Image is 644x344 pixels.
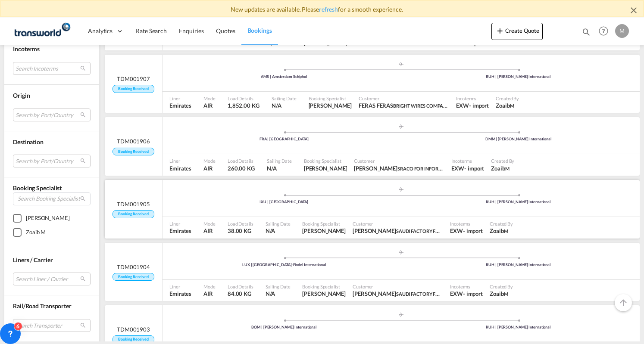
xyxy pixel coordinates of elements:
span: Customer [359,95,449,102]
div: BOM | [PERSON_NAME] International [167,325,401,330]
button: Go to Top [615,294,632,311]
div: Zoaib M [26,228,46,237]
div: EXW [450,227,463,235]
span: FERAS FERAS BRIGHT WIRES COMPANY [359,102,449,109]
span: Rail/Road Transporter [13,302,72,310]
span: Emirates [169,164,191,172]
span: Customer [354,158,444,164]
div: Mohammed Shahil [26,214,70,223]
span: BRIGHT WIRES COMPANY [393,102,450,109]
md-icon: assets/icons/custom/roll-o-plane.svg [396,62,406,66]
span: Incoterms [450,220,483,227]
span: Customer [353,283,443,290]
span: EXW import [450,227,483,235]
span: Incoterms [450,283,483,290]
span: N/A [267,164,292,172]
span: Sailing Date [267,158,292,164]
span: Mohammed Shahil [302,227,346,235]
span: Load Details [228,283,253,290]
span: Zoaib M [496,102,519,109]
span: EXW import [451,164,484,172]
span: SRACO FOR INFORMATION & TECHNOLOGY [397,165,494,172]
span: Zoaib M [490,227,513,235]
div: Analytics [82,17,130,45]
span: Mohammed Shahil [302,290,346,298]
div: - import [463,290,483,298]
img: 1a84b2306ded11f09c1219774cd0a0fe.png [13,22,71,41]
span: Sailing Date [272,95,297,102]
span: Mode [203,283,216,290]
md-icon: icon-magnify [581,27,591,37]
span: TDM001905 [117,200,150,208]
md-icon: assets/icons/custom/roll-o-plane.svg [396,313,406,317]
div: M [615,24,629,38]
span: N/A [266,227,291,235]
span: Booking Specialist [302,220,346,227]
span: Emirates [169,227,191,235]
div: AMS | Amsterdam Schiphol [167,74,401,80]
div: LUX | [GEOGRAPHIC_DATA]-Findel International [167,262,401,268]
div: TDM001907 Booking Received assets/icons/custom/ship-fill.svgassets/icons/custom/roll-o-plane.svgP... [105,55,640,113]
md-icon: icon-plus 400-fg [495,25,505,36]
span: Booking Specialist [309,95,352,102]
span: AIR [203,164,216,172]
div: RUH | [PERSON_NAME] International [401,199,636,205]
span: Booking Received [113,273,154,281]
span: Incoterms [451,158,484,164]
div: - import [469,102,489,109]
div: Liners / Carrier [13,256,91,264]
div: EXW [456,102,469,109]
span: Created By [490,220,513,227]
div: RUH | [PERSON_NAME] International [401,325,636,330]
div: FRA | [GEOGRAPHIC_DATA] [167,136,401,142]
span: AFTAB SAUDI FACTORY FOR FIRE EQUIPMENT CO.(SFFECO) [353,227,443,235]
div: IXU | [GEOGRAPHIC_DATA] [167,199,401,205]
span: Emirates [169,290,191,298]
span: Created By [496,95,519,102]
span: Booking Received [113,148,154,156]
div: icon-magnify [581,27,591,40]
md-icon: assets/icons/custom/roll-o-plane.svg [396,187,406,192]
span: Load Details [228,220,253,227]
span: Booking Specialist [304,158,347,164]
span: Mode [203,158,216,164]
span: Liners / Carrier [13,256,53,263]
span: Bookings [247,27,272,34]
span: 1,852.00 KG [228,102,259,109]
span: 852.00 KG [228,40,255,46]
span: Booking Specialist [302,283,346,290]
span: N/A [266,290,291,298]
span: Incoterms [13,45,40,53]
span: EXW import [450,290,483,298]
div: TDM001904 Booking Received assets/icons/custom/ship-fill.svgassets/icons/custom/roll-o-plane.svgP... [105,243,640,301]
span: TDM001903 [117,325,150,333]
span: Load Details [228,158,255,164]
a: refresh [319,6,338,13]
span: Mohammed Shahil [304,164,347,172]
span: Quotes [216,27,235,34]
span: Enquiries [179,27,204,34]
div: - import [464,164,484,172]
span: TDM001907 [117,75,150,83]
div: Destination [13,138,91,146]
span: Rate Search [136,27,167,34]
div: Origin [13,91,91,100]
span: Liner [169,220,191,227]
md-icon: icon-close [628,5,639,15]
div: EXW [451,164,464,172]
span: AIR [203,227,216,235]
span: 260.00 KG [228,165,255,172]
a: Rate Search [130,17,173,45]
span: Analytics [88,27,113,35]
span: Origin [13,92,30,99]
a: Enquiries [173,17,210,45]
span: Sailing Date [266,220,291,227]
span: Emirates [169,102,191,109]
span: Liner [169,283,191,290]
span: Load Details [228,95,259,102]
div: RUH | [PERSON_NAME] International [401,74,636,80]
a: Bookings [241,17,278,45]
md-icon: icon-magnify [80,195,86,202]
div: TDM001906 Booking Received assets/icons/custom/ship-fill.svgassets/icons/custom/roll-o-plane.svgP... [105,117,640,176]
